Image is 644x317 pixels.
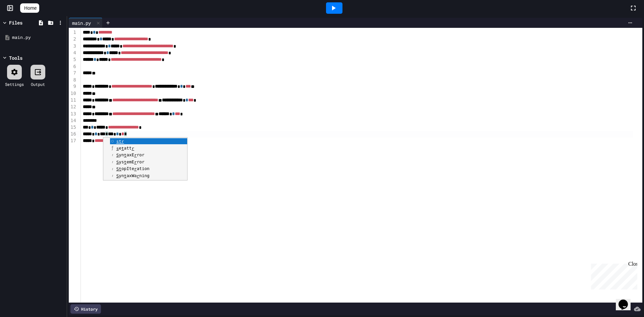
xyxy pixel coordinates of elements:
span: e att [116,146,134,151]
span: t [124,153,127,158]
span: r [134,160,137,165]
ul: Completions [103,138,187,180]
div: 3 [69,43,77,50]
div: 15 [69,124,77,131]
span: t [124,173,127,178]
div: 7 [69,70,77,76]
div: main.py [12,34,64,41]
span: r [134,166,137,171]
div: 9 [69,83,77,90]
div: Chat with us now!Close [3,3,46,43]
div: History [70,304,101,314]
div: 14 [69,117,77,124]
span: t [121,146,124,151]
div: 2 [69,36,77,43]
span: S [116,153,119,158]
iframe: chat widget [588,261,637,289]
span: str [116,139,124,144]
span: t [124,160,127,165]
div: 8 [69,77,77,84]
span: yn axE ror [116,152,145,157]
div: Settings [5,81,24,87]
div: 13 [69,111,77,117]
div: 10 [69,90,77,97]
div: 17 [69,138,77,144]
div: 11 [69,97,77,104]
span: St [116,166,121,171]
div: 12 [69,104,77,110]
span: Home [24,5,37,11]
div: 4 [69,50,77,56]
span: s [116,146,119,151]
div: main.py [69,18,103,28]
div: 6 [69,63,77,70]
div: Tools [9,54,22,61]
span: r [134,153,137,158]
span: S [116,160,119,165]
div: Output [31,81,45,87]
span: S [116,173,119,178]
div: 1 [69,29,77,36]
div: 5 [69,56,77,63]
div: 16 [69,131,77,138]
span: yn axWa ning [116,173,150,178]
span: opIte ation [116,166,150,171]
span: r [131,146,134,151]
iframe: chat widget [616,290,637,310]
span: r [137,173,140,178]
div: main.py [69,19,94,27]
div: Files [9,19,22,26]
a: Home [20,3,39,13]
span: ys emE ror [116,159,145,164]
